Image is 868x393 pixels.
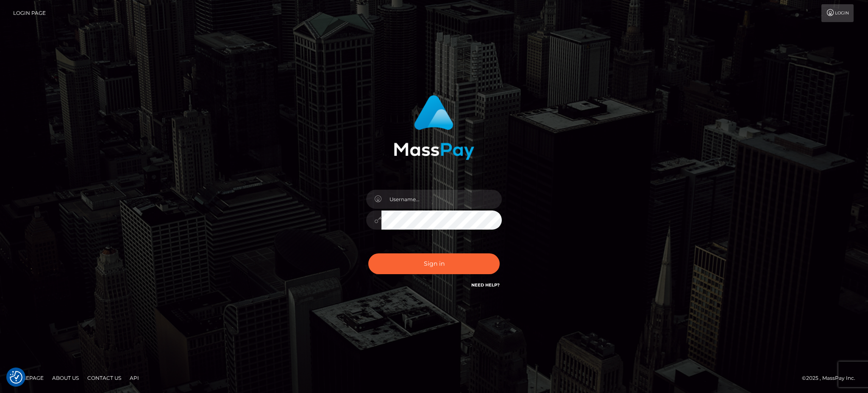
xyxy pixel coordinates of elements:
img: Revisit consent button [10,371,22,384]
img: MassPay Login [394,95,474,160]
a: Contact Us [84,371,125,385]
a: Login Page [13,4,46,22]
a: API [126,371,142,385]
a: About Us [49,371,82,385]
a: Need Help? [471,282,500,288]
a: Login [821,4,854,22]
input: Username... [381,190,502,209]
div: © 2025 , MassPay Inc. [802,373,862,383]
a: Homepage [9,371,47,385]
button: Consent Preferences [10,371,22,384]
button: Sign in [368,253,500,274]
